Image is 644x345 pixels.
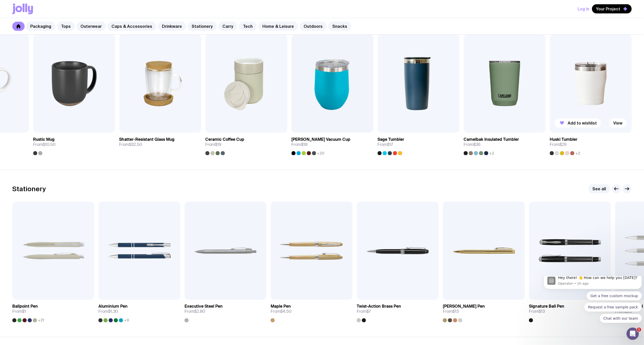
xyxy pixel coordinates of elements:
a: [PERSON_NAME] Vacuum CupFrom$18+20 [291,133,373,155]
span: $13 [453,309,459,314]
span: $1 [22,309,26,314]
button: Quick reply: Request a free sample pack [43,26,100,35]
iframe: Intercom live chat [627,328,639,340]
span: $29 [559,142,567,147]
a: View [609,118,627,128]
h3: Twist-Action Brass Pen [357,304,401,309]
h3: [PERSON_NAME] Vacuum Cup [291,137,350,142]
button: Your Project [592,4,632,14]
a: Drinkware [158,22,186,31]
a: Carry [218,22,237,31]
span: $1.30 [108,309,118,314]
a: Outerwear [76,22,106,31]
span: $4.50 [280,309,292,314]
h3: Ceramic Coffee Cup [205,137,244,142]
h3: [PERSON_NAME] Pen [443,304,485,309]
a: Aluminium PenFrom$1.30+9 [98,300,180,322]
button: Quick reply: Get a free custom mockup [45,15,100,24]
a: Huski TumblerFrom$29+2 [550,133,632,155]
a: Tops [57,22,75,31]
span: Your Project [596,6,620,12]
a: [PERSON_NAME] PenFrom$13 [443,300,525,322]
p: Message from Operator, sent 1h ago [17,5,97,9]
h3: Executive Steel Pen [185,304,223,309]
span: $10.50 [43,142,56,147]
a: Stationery [188,22,217,31]
span: $19 [215,142,221,147]
span: +2 [489,151,494,155]
button: Log In [578,4,589,14]
span: From [529,309,545,314]
a: Ceramic Coffee CupFrom$19 [205,133,287,155]
img: Profile image for Operator [6,0,14,8]
span: $2.80 [194,309,205,314]
span: From [12,309,26,314]
h3: Aluminium Pen [98,304,128,309]
a: See all [588,184,610,193]
span: From [464,142,481,147]
span: From [443,309,459,314]
span: From [291,142,308,147]
a: Shatter-Resistant Glass MugFrom$32.50 [119,133,201,151]
span: From [185,309,205,314]
span: From [357,309,371,314]
a: Sage TumblerFrom$17 [377,133,459,155]
button: Add to wishlist [555,118,601,128]
span: From [33,142,56,147]
span: +9 [124,318,129,322]
span: +20 [317,151,324,155]
h2: Stationery [12,185,46,193]
a: Twist-Action Brass PenFrom$7 [357,300,439,322]
span: $36 [473,142,481,147]
a: Signature Ball PenFrom$13 [529,300,611,322]
a: Outdoors [300,22,327,31]
span: From [98,309,118,314]
span: 1 [637,328,641,332]
h3: Sage Tumbler [377,137,404,142]
span: From [271,309,292,314]
a: Rustic MugFrom$10.50 [33,133,115,155]
h3: Shatter-Resistant Glass Mug [119,137,175,142]
a: Ballpoint PenFrom$1+21 [12,300,94,322]
span: From [550,142,567,147]
span: $32.50 [129,142,142,147]
h3: Camelbak Insulated Tumbler [464,137,519,142]
span: +2 [575,151,580,155]
span: $17 [387,142,393,147]
a: Packaging [26,22,55,31]
span: $18 [301,142,308,147]
h3: Rustic Mug [33,137,55,142]
div: Quick reply options [2,15,100,47]
a: Caps & Accessories [107,22,156,31]
iframe: Intercom notifications message [541,276,644,342]
span: Add to wishlist [568,121,597,126]
h3: Huski Tumbler [550,137,577,142]
span: $13 [539,309,545,314]
a: Home & Leisure [258,22,298,31]
a: Maple PenFrom$4.50 [271,300,353,322]
a: Camelbak Insulated TumblerFrom$36+2 [464,133,546,155]
a: Tech [239,22,257,31]
h3: Signature Ball Pen [529,304,564,309]
span: From [119,142,142,147]
a: Executive Steel PenFrom$2.80 [185,300,267,322]
h3: Ballpoint Pen [12,304,38,309]
h3: Maple Pen [271,304,291,309]
a: Snacks [328,22,351,31]
span: From [377,142,393,147]
span: $7 [366,309,371,314]
button: Quick reply: Chat with our team [58,37,100,47]
span: From [205,142,221,147]
span: +21 [38,318,44,322]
